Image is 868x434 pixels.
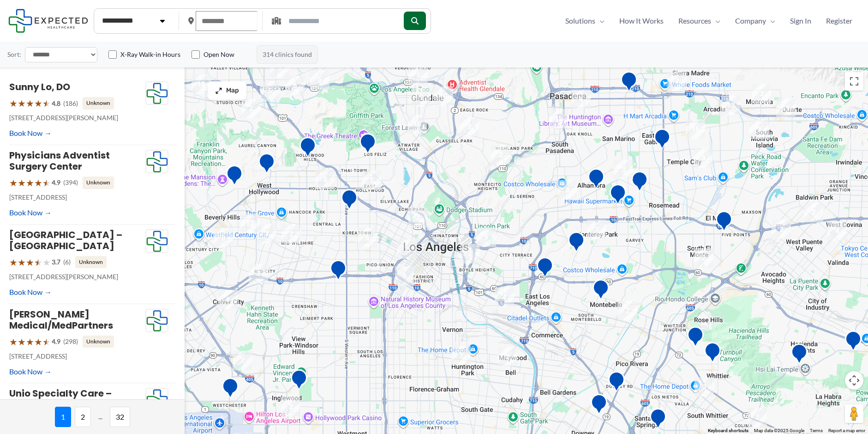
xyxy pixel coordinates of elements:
[83,177,114,189] span: Unknown
[686,119,705,139] div: 16
[9,95,18,112] span: ★
[804,203,823,222] div: 2
[362,171,381,190] div: 5
[260,81,280,101] div: 5
[610,184,626,208] div: Synergy Imaging Center
[748,408,767,427] div: 2
[608,371,625,395] div: Green Light Imaging
[588,168,605,192] div: Pacific Medical Imaging
[694,148,713,168] div: 3
[26,254,34,271] span: ★
[678,14,711,28] span: Resources
[270,58,289,78] div: 3
[776,98,796,118] div: 11
[716,211,732,234] div: Centrelake Imaging &#8211; El Monte
[766,14,775,28] span: Menu Toggle
[828,428,865,433] a: Report a map error
[75,407,91,427] span: 2
[240,214,260,233] div: 12
[258,153,275,177] div: Western Diagnostic Radiology by RADDICO &#8211; West Hollywood
[95,407,106,427] span: ...
[26,333,34,350] span: ★
[711,14,720,28] span: Menu Toggle
[222,378,239,401] div: Westchester Advanced Imaging
[687,326,704,350] div: Montes Medical Group, Inc.
[75,256,107,268] span: Unknown
[257,224,276,244] div: 4
[9,350,145,362] p: [STREET_ADDRESS]
[341,189,358,213] div: Western Diagnostic Radiology by RADDICO &#8211; Central LA
[215,87,222,94] img: Maximize
[120,50,180,59] label: X-Ray Walk-in Hours
[192,74,211,94] div: 10
[557,180,577,200] div: 3
[9,112,145,124] p: [STREET_ADDRESS][PERSON_NAME]
[9,271,145,283] p: [STREET_ADDRESS][PERSON_NAME]
[845,404,863,423] button: Drag Pegman onto the map to open Street View
[460,117,479,136] div: 2
[791,343,808,367] div: Hacienda HTS Ultrasound
[9,387,114,422] a: Unio Specialty Care – Gastroenterology – [GEOGRAPHIC_DATA]
[408,208,428,227] div: 2
[549,109,569,128] div: 12
[208,81,246,100] button: Map
[110,407,130,427] span: 32
[9,308,113,332] a: [PERSON_NAME] Medical/MedPartners
[52,177,60,189] span: 4.9
[568,232,585,255] div: Monterey Park Hospital AHMC
[146,150,168,173] img: Expected Healthcare Logo
[671,14,728,28] a: ResourcesMenu Toggle
[166,246,185,265] div: 2
[26,95,34,112] span: ★
[285,76,305,95] div: 6
[772,220,791,239] div: 2
[226,87,239,95] span: Map
[9,80,70,93] a: Sunny Lo, DO
[708,428,748,434] button: Keyboard shortcuts
[226,165,243,189] div: Sunset Diagnostic Radiology
[34,174,42,191] span: ★
[498,347,517,367] div: 2
[281,224,301,244] div: 2
[694,248,713,268] div: 2
[330,260,347,283] div: Western Convalescent Hospital
[281,397,300,416] div: 2
[495,287,514,307] div: 4
[593,279,609,303] div: Montebello Advanced Imaging
[291,369,307,393] div: Inglewood Advanced Imaging
[52,256,60,268] span: 3.7
[9,149,110,173] a: Physicians Adventist Surgery Center
[752,84,771,104] div: 3
[395,266,414,286] div: 6
[621,71,637,95] div: Huntington Hospital
[9,191,145,203] p: [STREET_ADDRESS]
[7,49,21,61] label: Sort:
[299,137,316,160] div: Belmont Village Senior Living Hollywood Hills
[407,115,427,134] div: 16
[359,133,376,157] div: Hd Diagnostic Imaging
[42,174,51,191] span: ★
[571,90,591,109] div: 4
[728,14,783,28] a: CompanyMenu Toggle
[412,87,431,107] div: 9
[63,256,71,268] span: (6)
[34,333,42,350] span: ★
[721,96,741,115] div: 13
[83,97,114,109] span: Unknown
[451,346,471,365] div: 7
[9,228,122,252] a: [GEOGRAPHIC_DATA] – [GEOGRAPHIC_DATA]
[614,160,633,179] div: 3
[667,71,687,91] div: 2
[9,333,18,350] span: ★
[565,14,595,28] span: Solutions
[819,14,860,28] a: Register
[63,98,78,110] span: (186)
[214,228,233,248] div: 3
[650,408,666,432] div: Pacific Medical Imaging
[146,82,168,105] img: Expected Healthcare Logo
[55,407,71,427] span: 1
[42,254,51,271] span: ★
[26,174,34,191] span: ★
[358,228,377,247] div: 6
[9,285,52,299] a: Book Now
